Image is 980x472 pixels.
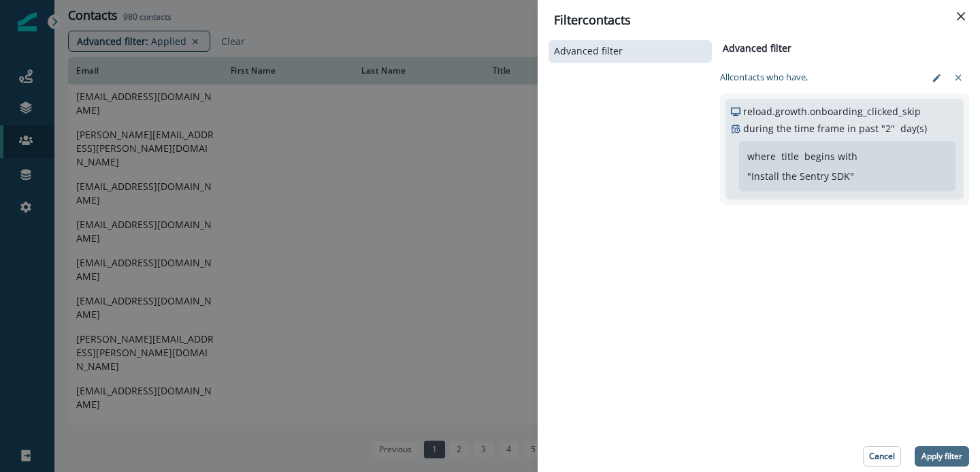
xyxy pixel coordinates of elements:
p: Cancel [869,452,895,461]
p: Apply filter [921,452,962,461]
p: in past [847,121,879,136]
button: Cancel [863,446,901,467]
h2: Advanced filter [720,43,791,54]
p: during the time frame [743,121,845,136]
p: Filter contacts [554,11,631,29]
p: reload.growth.onboarding_clicked_skip [743,104,921,119]
p: begins with [804,149,857,163]
p: title [781,149,799,163]
button: edit-filter [926,67,947,88]
button: Apply filter [915,446,969,467]
p: All contact s who have, [720,71,808,84]
button: Close [950,5,972,27]
button: Advanced filter [554,46,706,57]
p: where [747,149,776,163]
p: " Install the Sentry SDK " [747,169,854,183]
button: clear-filter [947,67,969,88]
p: " 2 " [881,121,895,136]
p: Advanced filter [554,46,623,57]
p: day(s) [900,121,927,136]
